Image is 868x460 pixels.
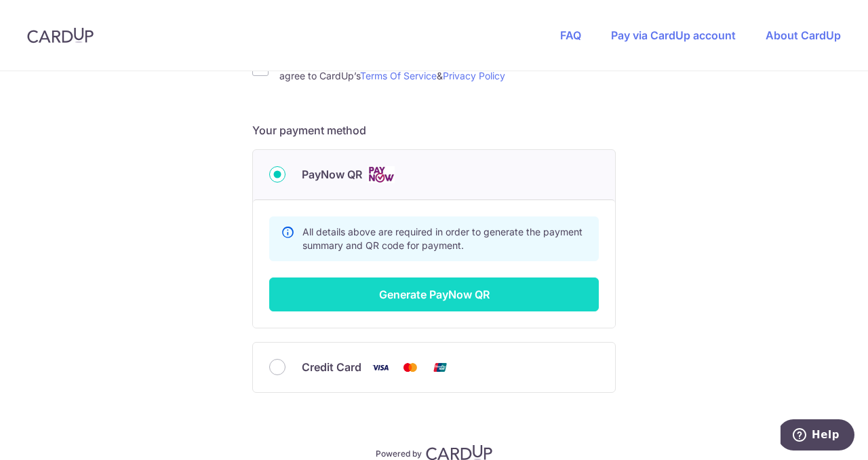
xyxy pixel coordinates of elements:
[367,359,394,376] img: Visa
[560,28,581,42] a: FAQ
[360,70,437,81] a: Terms Of Service
[269,359,599,376] div: Credit Card Visa Mastercard Union Pay
[397,359,424,376] img: Mastercard
[766,28,841,42] a: About CardUp
[368,166,395,183] img: Cards logo
[269,277,599,311] button: Generate PayNow QR
[252,122,616,138] h5: Your payment method
[302,359,361,375] span: Credit Card
[302,226,583,251] span: All details above are required in order to generate the payment summary and QR code for payment.
[376,446,422,459] p: Powered by
[269,166,599,183] div: PayNow QR Cards logo
[302,166,362,183] span: PayNow QR
[427,359,454,376] img: Union Pay
[443,70,505,81] a: Privacy Policy
[781,419,854,453] iframe: Opens a widget where you can find more information
[611,28,736,42] a: Pay via CardUp account
[27,27,94,43] img: CardUp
